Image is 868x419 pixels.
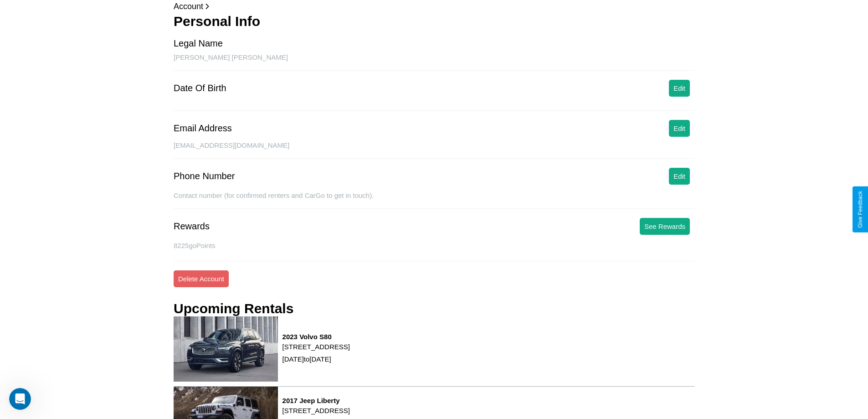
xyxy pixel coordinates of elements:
p: [STREET_ADDRESS] [282,404,350,417]
div: Legal Name [174,38,223,49]
div: Give Feedback [857,191,863,228]
h3: 2017 Jeep Liberty [282,397,350,404]
p: [STREET_ADDRESS] [282,341,350,353]
img: rental [174,316,278,382]
div: Contact number (for confirmed renters and CarGo to get in touch). [174,191,694,209]
h3: Personal Info [174,14,694,29]
iframe: Intercom live chat [9,388,31,410]
h3: Upcoming Rentals [174,301,293,316]
p: 8225 goPoints [174,239,694,252]
p: [DATE] to [DATE] [282,353,350,365]
div: Rewards [174,221,210,232]
button: Edit [669,168,690,185]
button: Edit [669,120,690,137]
h3: 2023 Volvo S80 [282,333,350,341]
button: Delete Account [174,270,229,287]
div: Date Of Birth [174,83,226,93]
div: [EMAIL_ADDRESS][DOMAIN_NAME] [174,141,694,159]
button: Edit [669,80,690,97]
div: Email Address [174,123,232,134]
button: See Rewards [640,218,690,235]
div: [PERSON_NAME] [PERSON_NAME] [174,53,694,71]
div: Phone Number [174,171,235,181]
